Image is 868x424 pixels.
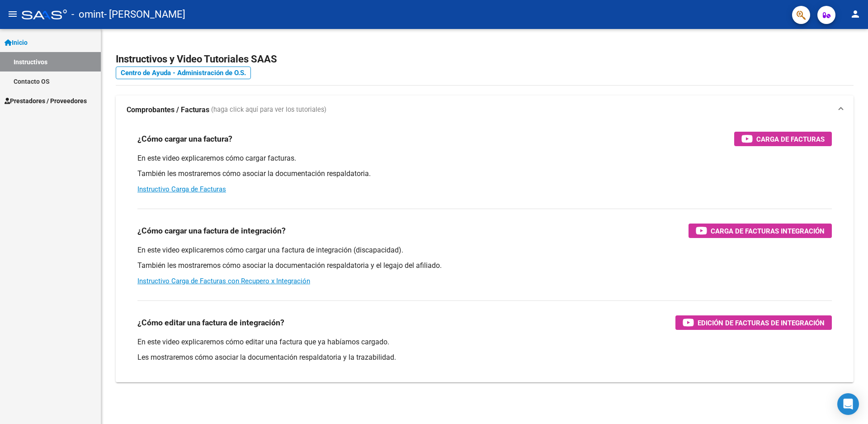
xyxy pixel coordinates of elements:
h3: ¿Cómo editar una factura de integración? [137,316,284,329]
div: Open Intercom Messenger [837,393,859,415]
a: Centro de Ayuda - Administración de O.S. [116,67,251,79]
button: Carga de Facturas Integración [689,224,832,238]
p: También les mostraremos cómo asociar la documentación respaldatoria. [137,169,832,179]
a: Instructivo Carga de Facturas [137,185,226,193]
p: En este video explicaremos cómo cargar facturas. [137,153,832,163]
span: Inicio [5,38,28,48]
span: Carga de Facturas [756,133,825,145]
mat-expansion-panel-header: Comprobantes / Facturas (haga click aquí para ver los tutoriales) [116,95,854,124]
p: También les mostraremos cómo asociar la documentación respaldatoria y el legajo del afiliado. [137,261,832,271]
p: En este video explicaremos cómo cargar una factura de integración (discapacidad). [137,245,832,255]
span: Edición de Facturas de integración [698,317,825,329]
span: Carga de Facturas Integración [711,225,825,237]
a: Instructivo Carga de Facturas con Recupero x Integración [137,277,310,285]
span: Prestadores / Proveedores [5,96,87,106]
strong: Comprobantes / Facturas [127,105,209,115]
p: Les mostraremos cómo asociar la documentación respaldatoria y la trazabilidad. [137,353,832,362]
button: Carga de Facturas [734,132,832,146]
p: En este video explicaremos cómo editar una factura que ya habíamos cargado. [137,337,832,347]
h2: Instructivos y Video Tutoriales SAAS [116,51,854,68]
h3: ¿Cómo cargar una factura de integración? [137,224,286,237]
mat-icon: menu [7,9,18,19]
span: (haga click aquí para ver los tutoriales) [211,105,326,115]
button: Edición de Facturas de integración [675,315,832,330]
span: - omint [71,5,104,24]
span: - [PERSON_NAME] [104,5,185,24]
h3: ¿Cómo cargar una factura? [137,133,232,145]
div: Comprobantes / Facturas (haga click aquí para ver los tutoriales) [116,124,854,382]
mat-icon: person [850,9,861,19]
